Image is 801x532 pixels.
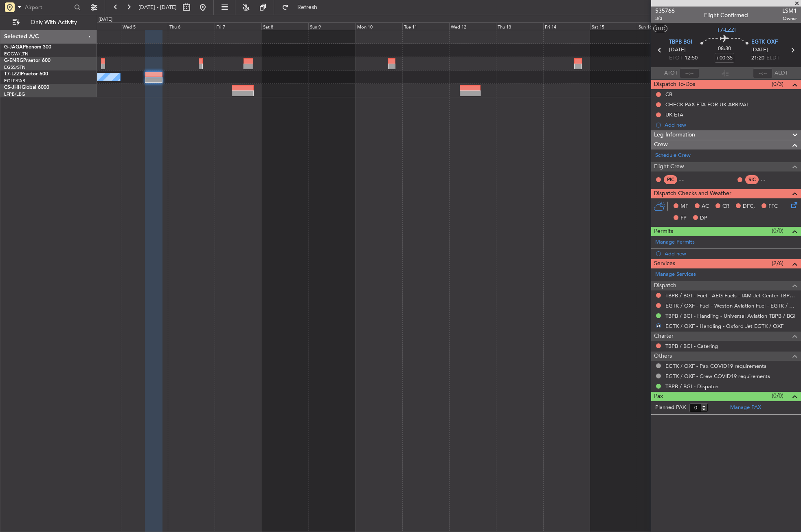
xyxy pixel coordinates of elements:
span: T7-LZZI [4,72,21,77]
span: EGTK OXF [751,38,778,46]
a: EGTK / OXF - Handling - Oxford Jet EGTK / OXF [665,323,783,330]
span: (2/6) [772,259,783,268]
a: TBPB / BGI - Catering [665,343,718,350]
span: 535766 [655,7,675,15]
a: EGGW/LTN [4,51,29,57]
span: Charter [654,332,674,341]
div: Tue 11 [402,22,449,30]
div: - - [761,176,779,183]
div: Wed 5 [121,22,168,30]
span: Permits [654,227,673,236]
div: Thu 13 [496,22,543,30]
span: (0/0) [772,226,783,235]
a: EGTK / OXF - Fuel - Weston Aviation Fuel - EGTK / OXF [665,302,797,309]
span: ALDT [775,69,788,77]
div: Wed 12 [449,22,496,30]
span: Owner [782,15,797,22]
button: UTC [653,25,667,32]
a: EGSS/STN [4,64,26,70]
div: Sun 9 [308,22,355,30]
span: DFC, [743,202,755,211]
span: Others [654,352,672,361]
span: 3/3 [655,15,675,22]
div: Fri 7 [215,22,261,30]
div: UK ETA [665,111,683,118]
div: PIC [664,175,677,184]
a: T7-LZZIPraetor 600 [4,72,48,77]
div: Sun 16 [637,22,684,30]
div: Fri 14 [543,22,590,30]
span: Leg Information [654,130,695,140]
input: Airport [25,1,72,13]
span: CS-JHH [4,85,22,90]
span: Services [654,259,675,268]
span: T7-LZZI [717,26,736,34]
a: EGTK / OXF - Crew COVID19 requirements [665,373,770,380]
div: SIC [745,175,759,184]
span: FP [680,214,687,222]
div: Flight Confirmed [704,11,748,20]
span: CR [722,202,729,211]
a: EGLF/FAB [4,78,25,84]
span: Only With Activity [21,20,86,25]
span: FFC [768,202,778,211]
input: --:-- [680,68,699,78]
span: ATOT [664,69,678,77]
a: CS-JHHGlobal 6000 [4,85,49,90]
a: Manage PAX [730,404,761,412]
span: (0/3) [772,80,783,88]
a: TBPB / BGI - Handling - Universal Aviation TBPB / BGI [665,312,796,319]
span: TBPB BGI [669,38,692,46]
div: CB [665,91,672,98]
div: Add new [665,250,797,257]
div: Tue 4 [74,22,121,30]
button: Refresh [278,1,327,14]
div: - - [679,176,698,183]
span: [DATE] - [DATE] [138,4,177,11]
button: Only With Activity [9,16,88,29]
span: G-ENRG [4,58,23,63]
span: 21:20 [751,54,764,62]
a: EGTK / OXF - Pax COVID19 requirements [665,363,766,369]
a: Manage Permits [655,238,695,246]
a: TBPB / BGI - Dispatch [665,383,718,390]
div: Mon 10 [356,22,402,30]
a: LFPB/LBG [4,91,25,97]
span: ETOT [669,54,682,62]
span: 12:50 [685,54,698,62]
span: ELDT [766,54,779,62]
div: Sat 8 [261,22,308,30]
a: G-ENRGPraetor 600 [4,58,50,63]
a: G-JAGAPhenom 300 [4,45,51,50]
span: Dispatch To-Dos [654,80,695,89]
span: Flight Crew [654,162,684,171]
div: Thu 6 [168,22,215,30]
span: Crew [654,140,668,149]
span: Dispatch [654,281,676,290]
span: AC [702,202,709,211]
div: Add new [665,121,797,128]
span: 08:30 [718,45,731,53]
a: Schedule Crew [655,152,691,160]
a: Manage Services [655,270,696,279]
span: (0/0) [772,391,783,400]
div: Sat 15 [590,22,637,30]
span: Dispatch Checks and Weather [654,189,731,198]
a: TBPB / BGI - Fuel - AEG Fuels - IAM Jet Center TBPB / BGI [665,292,797,299]
span: [DATE] [669,46,686,54]
span: MF [680,202,688,211]
span: Pax [654,392,663,401]
div: [DATE] [99,16,112,23]
label: Planned PAX [655,404,686,412]
span: LSM1 [782,7,797,15]
div: CHECK PAX ETA FOR UK ARRIVAL [665,101,749,108]
span: G-JAGA [4,45,23,50]
span: [DATE] [751,46,768,54]
span: Refresh [290,4,325,10]
span: DP [700,214,707,222]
